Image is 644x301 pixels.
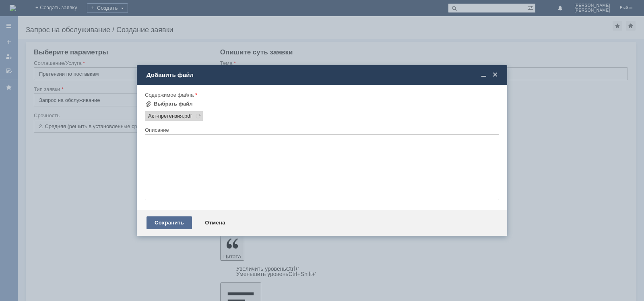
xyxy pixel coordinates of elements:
div: Содержимое файла [145,92,497,98]
span: Закрыть [491,71,499,79]
div: Недогруз консилера по накладной ФТТ2 №8231 от [DATE] . Недоимку выявили в процессе распределения ... [3,3,118,35]
span: Акт-претензия.pdf [183,113,192,119]
span: Свернуть (Ctrl + M) [480,71,488,79]
div: Выбрать файл [154,101,193,107]
span: Акт-претензия.pdf [148,113,183,119]
div: Описание [145,127,497,133]
div: Добавить файл [147,71,499,79]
